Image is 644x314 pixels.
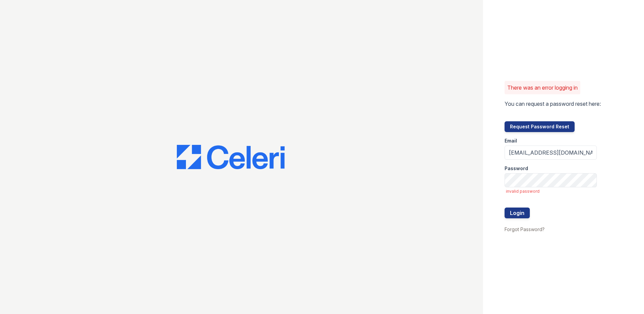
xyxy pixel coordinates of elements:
[505,226,545,232] a: Forgot Password?
[505,208,530,218] button: Login
[506,189,597,194] span: invalid password
[177,145,285,169] img: CE_Logo_Blue-a8612792a0a2168367f1c8372b55b34899dd931a85d93a1a3d3e32e68fde9ad4.png
[505,100,601,108] p: You can request a password reset here:
[505,121,575,132] button: Request Password Reset
[505,165,528,172] label: Password
[505,137,517,144] label: Email
[507,84,578,92] p: There was an error logging in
